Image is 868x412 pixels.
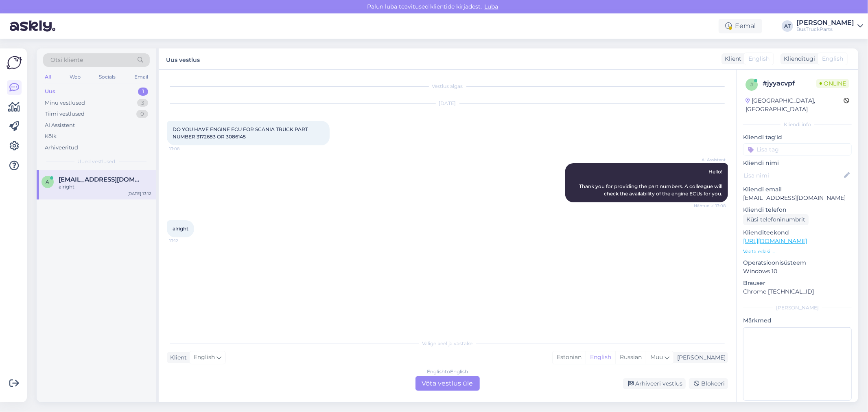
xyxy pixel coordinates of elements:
[623,378,686,389] div: Arhiveeri vestlus
[743,267,852,276] p: Windows 10
[137,99,148,107] div: 3
[743,194,852,202] p: [EMAIL_ADDRESS][DOMAIN_NAME]
[427,368,468,375] div: English to English
[133,72,150,82] div: Email
[169,146,200,152] span: 13:08
[45,132,57,140] div: Kõik
[45,110,85,118] div: Tiimi vestlused
[45,144,78,152] div: Arhiveeritud
[45,121,75,129] div: AI Assistent
[615,351,646,364] div: Russian
[746,96,844,114] div: [GEOGRAPHIC_DATA], [GEOGRAPHIC_DATA]
[415,376,480,391] div: Võta vestlus üle
[167,353,187,362] div: Klient
[748,55,770,63] span: English
[743,121,852,128] div: Kliendi info
[743,159,852,167] p: Kliendi nimi
[743,228,852,237] p: Klienditeekond
[743,259,852,267] p: Operatsioonisüsteem
[694,203,726,209] span: Nähtud ✓ 13:08
[167,83,728,90] div: Vestlus algas
[167,100,728,107] div: [DATE]
[45,88,55,96] div: Uus
[59,183,151,191] div: alright
[743,133,852,142] p: Kliendi tag'id
[719,19,762,33] div: Eemal
[743,237,807,245] a: [URL][DOMAIN_NAME]
[743,248,852,255] p: Vaata edasi ...
[743,185,852,194] p: Kliendi email
[136,110,148,118] div: 0
[78,158,116,165] span: Uued vestlused
[194,353,215,362] span: English
[743,287,852,296] p: Chrome [TECHNICAL_ID]
[59,176,143,183] span: altafkhatib23@gmail.com
[7,55,22,70] img: Askly Logo
[743,143,852,156] input: Lisa tag
[743,279,852,287] p: Brauser
[722,55,741,63] div: Klient
[167,340,728,347] div: Valige keel ja vastake
[169,238,200,244] span: 13:12
[45,99,85,107] div: Minu vestlused
[689,378,728,389] div: Blokeeri
[43,72,52,82] div: All
[781,55,815,63] div: Klienditugi
[674,353,726,362] div: [PERSON_NAME]
[743,206,852,214] p: Kliendi telefon
[50,56,83,64] span: Otsi kliente
[743,214,809,225] div: Küsi telefoninumbrit
[586,351,615,364] div: English
[166,53,200,64] label: Uus vestlus
[68,72,82,82] div: Web
[743,171,842,180] input: Lisa nimi
[796,20,863,33] a: [PERSON_NAME]BusTruckParts
[796,26,854,33] div: BusTruckParts
[46,179,50,185] span: a
[650,353,663,361] span: Muu
[743,304,852,311] div: [PERSON_NAME]
[796,20,854,26] div: [PERSON_NAME]
[173,226,188,232] span: alright
[763,79,816,88] div: # jyyacvpf
[482,3,501,10] span: Luba
[782,20,793,32] div: AT
[816,79,849,88] span: Online
[750,81,753,88] span: j
[173,126,309,140] span: DO YOU HAVE ENGINE ECU FOR SCANIA TRUCK PART NUMBER 3172683 OR 3086145
[138,88,148,96] div: 1
[127,191,151,197] div: [DATE] 13:12
[695,157,726,163] span: AI Assistent
[743,316,852,325] p: Märkmed
[553,351,586,364] div: Estonian
[97,72,117,82] div: Socials
[822,55,843,63] span: English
